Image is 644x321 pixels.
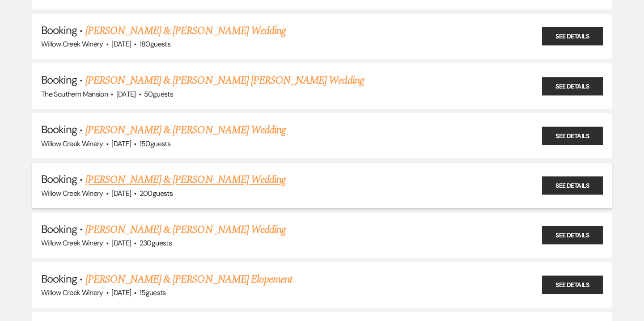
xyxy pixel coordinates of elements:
span: Booking [41,73,77,87]
a: [PERSON_NAME] & [PERSON_NAME] Wedding [85,23,286,39]
a: [PERSON_NAME] & [PERSON_NAME] Wedding [85,222,286,238]
span: 180 guests [140,39,170,49]
span: [DATE] [111,238,131,248]
span: Willow Creek Winery [41,288,103,297]
span: [DATE] [111,288,131,297]
span: Willow Creek Winery [41,139,103,148]
span: Willow Creek Winery [41,238,103,248]
span: [DATE] [116,89,136,99]
span: 230 guests [140,238,172,248]
span: The Southern Mansion [41,89,108,99]
a: See Details [542,176,603,194]
span: [DATE] [111,189,131,198]
span: 200 guests [140,189,173,198]
a: See Details [542,77,603,95]
span: Booking [41,222,77,236]
span: Willow Creek Winery [41,189,103,198]
a: See Details [542,127,603,145]
a: [PERSON_NAME] & [PERSON_NAME] Wedding [85,172,286,188]
span: 50 guests [144,89,173,99]
a: [PERSON_NAME] & [PERSON_NAME] Wedding [85,122,286,138]
span: Booking [41,272,77,286]
span: 150 guests [140,139,170,148]
span: [DATE] [111,139,131,148]
span: Booking [41,23,77,37]
a: [PERSON_NAME] & [PERSON_NAME] [PERSON_NAME] Wedding [85,72,364,89]
span: [DATE] [111,39,131,49]
span: Booking [41,172,77,186]
a: [PERSON_NAME] & [PERSON_NAME] Elopement [85,271,292,287]
a: See Details [542,27,603,46]
span: Willow Creek Winery [41,39,103,49]
a: See Details [542,276,603,294]
span: Booking [41,122,77,136]
span: 15 guests [140,288,166,297]
a: See Details [542,226,603,245]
